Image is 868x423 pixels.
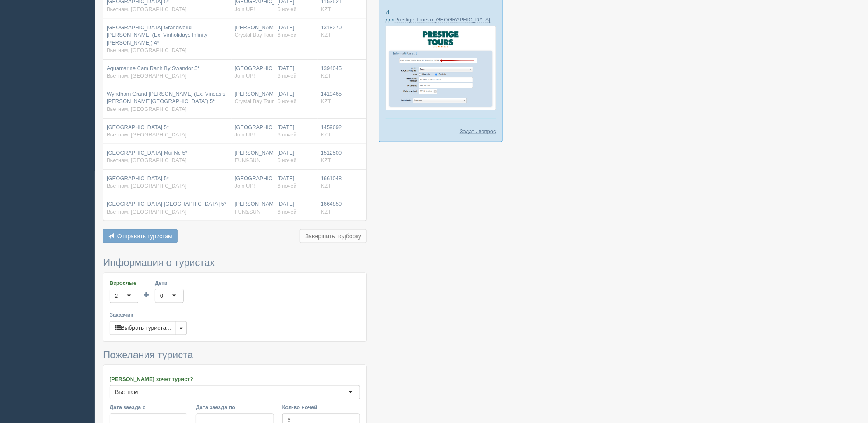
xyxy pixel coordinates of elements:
span: KZT [321,183,331,189]
span: 6 ночей [278,32,297,38]
span: 6 ночей [278,73,297,79]
span: Join UP! [235,183,255,189]
label: Кол-во ночей [282,404,360,411]
span: Crystal Bay Tours [235,98,277,104]
span: Вьетнам, [GEOGRAPHIC_DATA] [107,106,187,112]
span: Вьетнам, [GEOGRAPHIC_DATA] [107,157,187,163]
span: KZT [321,157,331,163]
span: Вьетнам, [GEOGRAPHIC_DATA] [107,6,187,12]
span: KZT [321,132,331,138]
div: [PERSON_NAME] [235,200,271,216]
span: KZT [321,6,331,12]
span: Вьетнам, [GEOGRAPHIC_DATA] [107,183,187,189]
span: FUN&SUN [235,157,261,163]
label: [PERSON_NAME] хочет турист? [110,376,360,383]
div: [DATE] [278,124,314,139]
div: [GEOGRAPHIC_DATA] [235,65,271,80]
span: 1419465 [321,91,342,97]
span: 1459692 [321,124,342,130]
span: Join UP! [235,132,255,138]
div: [DATE] [278,149,314,164]
label: Дети [155,279,184,287]
div: [DATE] [278,24,314,39]
span: 1394045 [321,65,342,71]
span: [GEOGRAPHIC_DATA] 5* [107,124,169,130]
span: 1664850 [321,201,342,207]
span: [GEOGRAPHIC_DATA] 5* [107,175,169,181]
span: Вьетнам, [GEOGRAPHIC_DATA] [107,47,187,53]
span: 6 ночей [278,157,297,163]
span: KZT [321,98,331,104]
span: 6 ночей [278,98,297,104]
label: Дата заезда по [196,404,274,411]
label: Заказчик [110,311,360,319]
img: prestige-tours-booking-form-crm-for-travel-agents.png [386,26,496,110]
div: Вьетнам [115,388,138,397]
button: Завершить подборку [300,229,367,243]
span: 6 ночей [278,6,297,12]
a: Prestige Tours в [GEOGRAPHIC_DATA] [395,16,490,23]
div: [PERSON_NAME] [235,149,271,164]
span: 1661048 [321,175,342,181]
label: Взрослые [110,279,138,287]
span: 1318270 [321,24,342,31]
div: [DATE] [278,65,314,80]
span: Wyndham Grand [PERSON_NAME] (Ex. Vinoasis [PERSON_NAME][GEOGRAPHIC_DATA]) 5* [107,91,225,105]
span: Join UP! [235,73,255,79]
span: 1512500 [321,150,342,156]
button: Выбрать туриста... [110,321,176,335]
div: [DATE] [278,175,314,190]
span: 6 ночей [278,183,297,189]
span: KZT [321,32,331,38]
span: Join UP! [235,6,255,12]
span: Aquamarine Cam Ranh By Swandor 5* [107,65,199,71]
div: [GEOGRAPHIC_DATA] [235,175,271,190]
div: [GEOGRAPHIC_DATA] [235,124,271,139]
div: 2 [115,292,118,300]
span: 6 ночей [278,132,297,138]
h3: Информация о туристах [103,257,367,268]
span: Вьетнам, [GEOGRAPHIC_DATA] [107,209,187,215]
span: Вьетнам, [GEOGRAPHIC_DATA] [107,73,187,79]
div: 0 [160,292,163,300]
span: [GEOGRAPHIC_DATA] Grandworld [PERSON_NAME] (Ex. Vinholidays Infinity [PERSON_NAME]) 4* [107,24,208,46]
span: FUN&SUN [235,209,261,215]
span: Отправить туристам [117,233,172,240]
p: И для : [386,8,496,23]
span: [GEOGRAPHIC_DATA] [GEOGRAPHIC_DATA] 5* [107,201,226,207]
span: Crystal Bay Tours [235,32,277,38]
span: KZT [321,73,331,79]
span: Вьетнам, [GEOGRAPHIC_DATA] [107,132,187,138]
label: Дата заезда с [110,404,187,411]
span: 6 ночей [278,209,297,215]
span: [GEOGRAPHIC_DATA] Mui Ne 5* [107,150,187,156]
div: [PERSON_NAME] [235,90,271,106]
div: [DATE] [278,200,314,216]
span: KZT [321,209,331,215]
a: Задать вопрос [460,127,496,135]
div: [PERSON_NAME] [235,24,271,39]
span: Пожелания туриста [103,350,193,361]
div: [DATE] [278,90,314,106]
button: Отправить туристам [103,229,178,243]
